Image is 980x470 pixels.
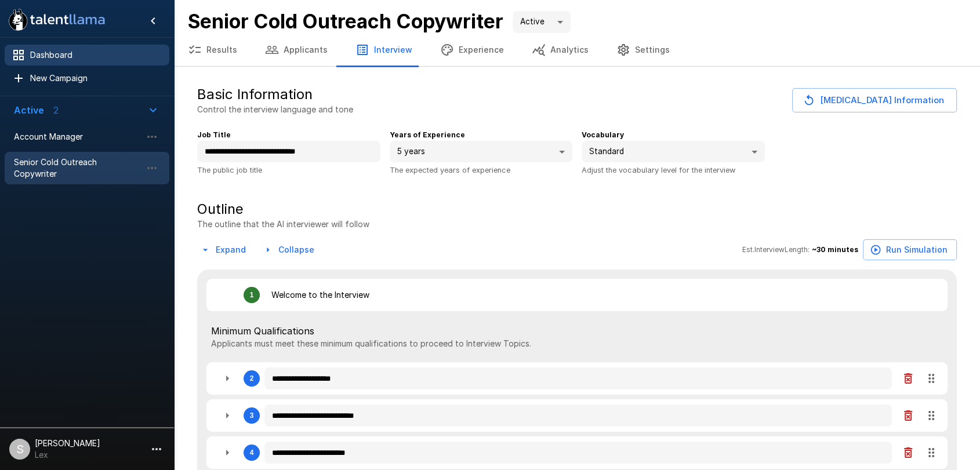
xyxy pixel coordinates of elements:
[742,244,810,256] span: Est. Interview Length:
[206,436,948,469] div: 4
[250,449,254,457] div: 4
[197,218,369,230] p: The outline that the AI interviewer will follow
[518,34,602,66] button: Analytics
[250,374,254,382] div: 2
[260,239,319,261] button: Collapse
[426,34,518,66] button: Experience
[390,130,465,139] b: Years of Experience
[197,104,353,115] p: Control the interview language and tone
[342,34,426,66] button: Interview
[250,291,254,299] div: 1
[188,9,503,33] b: Senior Cold Outreach Copywriter
[197,130,231,139] b: Job Title
[582,141,765,163] div: Standard
[206,399,948,432] div: 3
[197,239,251,261] button: Expand
[211,324,943,338] span: Minimum Qualifications
[251,34,342,66] button: Applicants
[197,85,313,104] h5: Basic Information
[390,164,573,176] p: The expected years of experience
[250,411,254,420] div: 3
[513,11,571,33] div: Active
[863,239,957,261] button: Run Simulation
[211,338,943,349] p: Applicants must meet these minimum qualifications to proceed to Interview Topics.
[271,289,369,301] p: Welcome to the Interview
[582,130,624,139] b: Vocabulary
[390,141,573,163] div: 5 years
[174,34,251,66] button: Results
[197,200,369,218] h5: Outline
[812,245,858,254] b: ~ 30 minutes
[206,362,948,395] div: 2
[582,164,765,176] p: Adjust the vocabulary level for the interview
[197,164,380,176] p: The public job title
[792,88,957,112] button: [MEDICAL_DATA] Information
[602,34,684,66] button: Settings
